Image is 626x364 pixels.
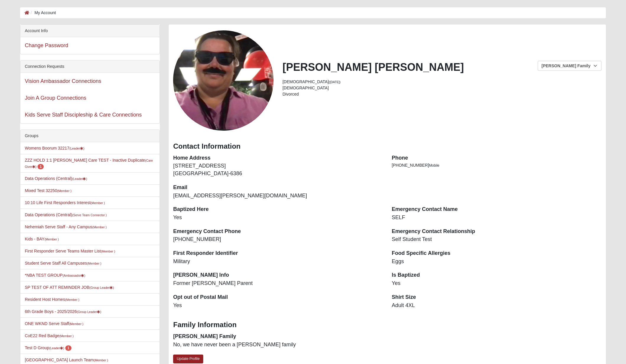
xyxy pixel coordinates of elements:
dd: SELF [392,214,601,222]
dt: [PERSON_NAME] Info [173,271,383,279]
dd: [EMAIL_ADDRESS][PERSON_NAME][DOMAIN_NAME] [173,192,383,200]
a: First Responder Serve Teams Master List(Member ) [25,249,115,253]
span: number of pending members [65,345,71,351]
span: Mobile [429,163,439,168]
li: [PHONE_NUMBER] [392,162,601,168]
div: Connection Requests [20,60,160,73]
dd: Yes [392,280,601,287]
a: *NBA TEST GROUP(Ambassador) [25,273,85,278]
a: Resident Host Homes(Member ) [25,297,79,302]
small: (Member ) [91,201,105,205]
li: Divorced [282,91,601,97]
small: (Serve Team Connector ) [72,213,107,217]
a: 6th Grade Boys - 2025/2026(Group Leader) [25,309,101,314]
li: [DEMOGRAPHIC_DATA] [282,85,601,91]
a: Kids Serve Staff Discipleship & Care Connections [25,112,142,118]
dt: Emergency Contact Relationship [392,228,601,235]
small: (Leader ) [69,147,84,150]
small: (Ambassador ) [63,274,85,277]
a: 10:10 Life First Responders Interest(Member ) [25,200,105,205]
dt: Home Address [173,154,383,162]
a: Mixed Test 32250(Member ) [25,188,71,193]
h2: [PERSON_NAME] [PERSON_NAME] [282,61,601,73]
a: ZZZ HOLD 1:1 [PERSON_NAME] Care TEST - Inactive Duplicate(Care Giver) 1 [25,158,153,169]
small: (Leader ) [72,177,87,181]
a: Update Profile [173,355,203,363]
span: number of pending members [38,164,44,169]
dd: [STREET_ADDRESS] [GEOGRAPHIC_DATA]-6386 [173,162,383,177]
a: Data Operations (Central)(Serve Team Connector ) [25,212,107,217]
dd: Military [173,258,383,265]
h3: Contact Information [173,142,601,151]
dt: Emergency Contact Name [392,206,601,213]
small: (Group Leader ) [90,286,114,289]
a: Kids - BAY(Member ) [25,237,59,241]
dt: Opt out of Postal Mail [173,294,383,301]
dt: Is Baptized [392,271,601,279]
dd: Yes [173,214,383,222]
dd: Eggs [392,258,601,265]
div: Groups [20,130,160,142]
small: (Member ) [69,322,83,326]
a: View Fullsize Photo [173,77,274,83]
small: (Member ) [65,298,79,301]
a: Student Serve Staff All Campuses(Member ) [25,261,101,265]
small: (Group Leader ) [77,310,101,314]
dt: Phone [392,154,601,162]
dt: Baptized Here [173,206,383,213]
dd: Yes [173,302,383,309]
a: Join A Group Connections [25,95,86,101]
a: Test D Group(Leader) 1 [25,345,71,350]
small: (Member ) [57,189,71,193]
dd: [PHONE_NUMBER] [173,236,383,243]
small: (Leader ) [49,346,64,350]
small: (Member ) [87,262,101,265]
small: (Member ) [92,225,107,229]
small: ([DATE]) [329,80,341,84]
a: Nehemiah Serve Staff - Any Campus(Member ) [25,224,107,229]
dd: Adult 4XL [392,302,601,309]
a: SP TEST OF ATT REMINDER JOB(Group Leader) [25,285,114,290]
dt: Food Specific Allergies [392,250,601,257]
small: (Member ) [45,237,59,241]
a: Change Password [25,42,68,48]
a: ONE WKND Serve Staff(Member ) [25,321,83,326]
dd: No, we have never been a [PERSON_NAME] family [173,341,383,349]
a: Womens Boorum 32217(Leader) [25,146,84,150]
dd: Former [PERSON_NAME] Parent [173,280,383,287]
dt: Emergency Contact Phone [173,228,383,235]
div: Account Info [20,25,160,37]
a: Vision Ambassador Connections [25,78,101,84]
a: Data Operations (Central)(Leader) [25,176,87,181]
dt: Shirt Size [392,294,601,301]
a: [GEOGRAPHIC_DATA] Launch Team(Member ) [25,358,108,362]
dt: Email [173,184,383,191]
dd: Self Student Test [392,236,601,243]
li: [DEMOGRAPHIC_DATA] [282,79,601,85]
small: (Member ) [59,334,74,338]
a: CoE22 Red Badge(Member ) [25,333,74,338]
small: (Member ) [94,358,108,362]
h3: Family Information [173,321,601,329]
dt: First Responder Identifier [173,250,383,257]
li: My Account [29,10,56,16]
dt: [PERSON_NAME] Family [173,333,383,340]
small: (Member ) [101,250,115,253]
